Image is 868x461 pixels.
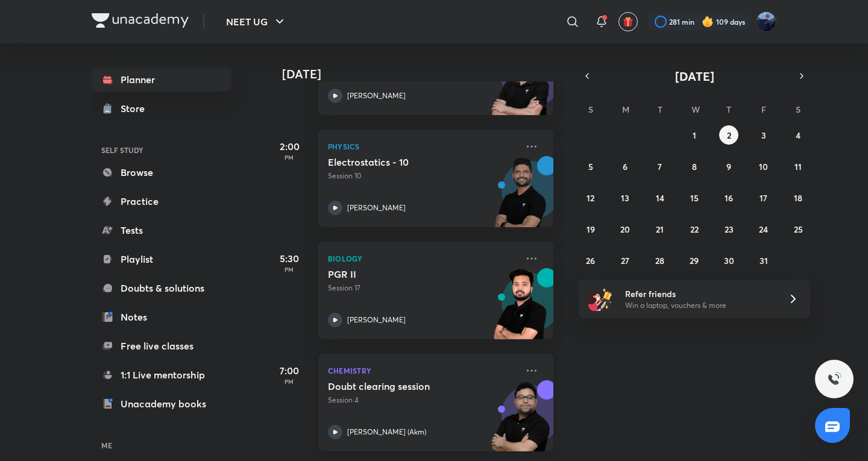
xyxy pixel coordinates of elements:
[621,192,629,204] abbr: October 13, 2025
[588,104,593,115] abbr: Sunday
[693,130,696,141] abbr: October 1, 2025
[692,161,697,172] abbr: October 8, 2025
[727,130,731,141] abbr: October 2, 2025
[655,255,664,266] abbr: October 28, 2025
[588,287,612,311] img: referral
[725,224,734,235] abbr: October 23, 2025
[265,266,313,273] p: PM
[650,188,670,207] button: October 14, 2025
[92,13,189,28] img: Company Logo
[121,101,152,116] div: Store
[719,251,738,270] button: October 30, 2025
[265,378,313,385] p: PM
[587,224,595,235] abbr: October 19, 2025
[265,251,313,266] h5: 5:30
[796,104,800,115] abbr: Saturday
[719,188,738,207] button: October 16, 2025
[759,255,768,266] abbr: October 31, 2025
[581,219,600,239] button: October 19, 2025
[685,219,704,239] button: October 22, 2025
[656,192,664,204] abbr: October 14, 2025
[690,192,699,204] abbr: October 15, 2025
[625,287,773,300] h6: Refer friends
[282,67,565,81] h4: [DATE]
[685,157,704,176] button: October 8, 2025
[92,96,231,121] a: Store
[615,157,635,176] button: October 6, 2025
[788,125,808,145] button: October 4, 2025
[754,251,773,270] button: October 31, 2025
[347,202,406,213] p: [PERSON_NAME]
[794,192,802,204] abbr: October 18, 2025
[788,219,808,239] button: October 25, 2025
[726,104,731,115] abbr: Thursday
[691,104,700,115] abbr: Wednesday
[581,251,600,270] button: October 26, 2025
[685,188,704,207] button: October 15, 2025
[92,140,231,160] h6: SELF STUDY
[588,161,593,172] abbr: October 5, 2025
[487,268,553,351] img: unacademy
[759,224,768,235] abbr: October 24, 2025
[658,104,662,115] abbr: Tuesday
[328,171,517,181] p: Session 10
[623,16,634,27] img: avatar
[724,255,734,266] abbr: October 30, 2025
[756,11,776,32] img: Kushagra Singh
[725,192,733,204] abbr: October 16, 2025
[754,188,773,207] button: October 17, 2025
[219,10,294,34] button: NEET UG
[328,380,478,392] h5: Doubt clearing session
[587,192,594,204] abbr: October 12, 2025
[719,219,738,239] button: October 23, 2025
[754,157,773,176] button: October 10, 2025
[347,90,406,101] p: [PERSON_NAME]
[796,130,800,141] abbr: October 4, 2025
[615,251,635,270] button: October 27, 2025
[615,219,635,239] button: October 20, 2025
[615,188,635,207] button: October 13, 2025
[726,161,731,172] abbr: October 9, 2025
[788,157,808,176] button: October 11, 2025
[92,160,231,184] a: Browse
[719,125,738,145] button: October 2, 2025
[328,283,517,293] p: Session 17
[675,68,714,84] span: [DATE]
[625,300,773,311] p: Win a laptop, vouchers & more
[690,224,699,235] abbr: October 22, 2025
[581,188,600,207] button: October 12, 2025
[92,334,231,358] a: Free live classes
[92,189,231,213] a: Practice
[622,104,629,115] abbr: Monday
[487,44,553,127] img: unacademy
[690,255,699,266] abbr: October 29, 2025
[620,224,630,235] abbr: October 20, 2025
[328,251,517,266] p: Biology
[328,268,478,280] h5: PGR II
[328,139,517,154] p: Physics
[265,363,313,378] h5: 7:00
[685,125,704,145] button: October 1, 2025
[92,276,231,300] a: Doubts & solutions
[658,161,662,172] abbr: October 7, 2025
[794,224,803,235] abbr: October 25, 2025
[586,255,595,266] abbr: October 26, 2025
[827,372,841,386] img: ttu
[265,154,313,161] p: PM
[754,219,773,239] button: October 24, 2025
[92,363,231,387] a: 1:1 Live mentorship
[92,13,189,31] a: Company Logo
[596,67,793,84] button: [DATE]
[618,12,638,31] button: avatar
[621,255,629,266] abbr: October 27, 2025
[794,161,802,172] abbr: October 11, 2025
[328,395,517,406] p: Session 4
[92,305,231,329] a: Notes
[719,157,738,176] button: October 9, 2025
[788,188,808,207] button: October 18, 2025
[650,157,670,176] button: October 7, 2025
[581,157,600,176] button: October 5, 2025
[92,218,231,242] a: Tests
[328,363,517,378] p: Chemistry
[623,161,627,172] abbr: October 6, 2025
